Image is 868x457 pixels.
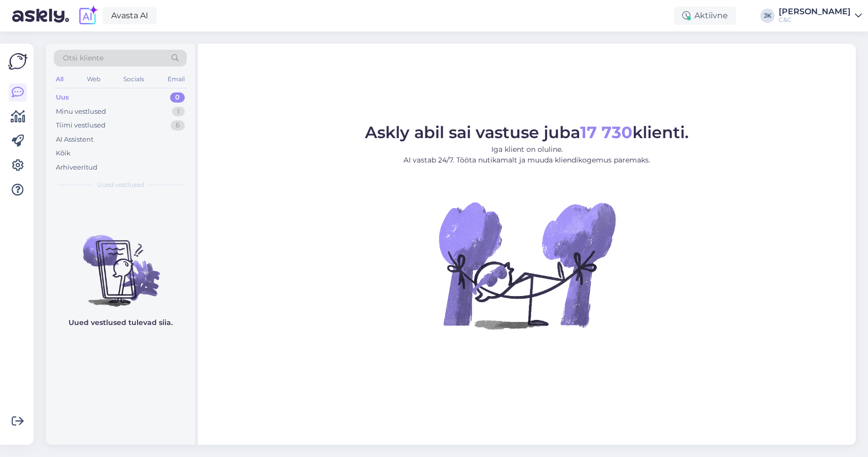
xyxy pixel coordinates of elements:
[103,7,157,24] a: Avasta AI
[779,8,862,24] a: [PERSON_NAME]C&C
[56,148,71,158] div: Kõik
[56,162,97,173] div: Arhiveeritud
[436,174,618,356] img: No Chat active
[674,7,736,25] div: Aktiivne
[97,180,144,189] span: Uued vestlused
[172,107,185,117] div: 1
[56,135,93,145] div: AI Assistent
[365,122,689,142] span: Askly abil sai vastuse juba klienti.
[8,52,27,71] img: Askly Logo
[54,73,65,86] div: All
[56,107,106,117] div: Minu vestlused
[760,9,775,23] div: JK
[46,217,195,308] img: No chats
[85,73,103,86] div: Web
[365,144,689,166] p: Iga klient on oluline. AI vastab 24/7. Tööta nutikamalt ja muuda kliendikogemus paremaks.
[56,92,69,103] div: Uus
[779,16,851,24] div: C&C
[56,120,106,130] div: Tiimi vestlused
[779,8,851,16] div: [PERSON_NAME]
[170,92,185,103] div: 0
[171,120,185,130] div: 6
[77,5,98,26] img: explore-ai
[121,73,146,86] div: Socials
[165,73,187,86] div: Email
[580,122,632,142] b: 17 730
[69,317,173,328] p: Uued vestlused tulevad siia.
[63,53,104,63] span: Otsi kliente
